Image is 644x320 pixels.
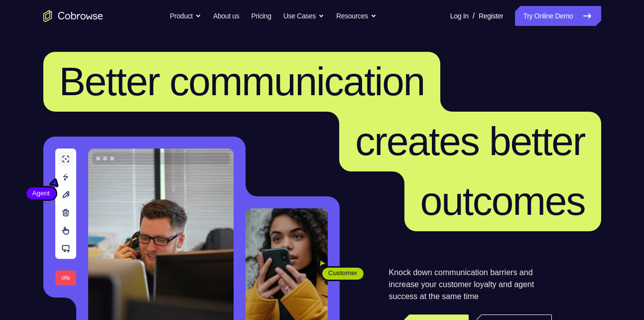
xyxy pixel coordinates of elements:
[515,6,601,26] a: Try Online Demo
[389,267,552,303] p: Knock down communication barriers and increase your customer loyalty and agent success at the sam...
[43,10,103,22] a: Go to the home page
[479,6,503,26] a: Register
[420,179,585,223] span: outcomes
[213,6,239,26] a: About us
[473,10,475,22] span: /
[251,6,271,26] a: Pricing
[355,119,585,163] span: creates better
[283,6,324,26] button: Use Cases
[59,59,425,104] span: Better communication
[450,6,469,26] a: Log In
[170,6,201,26] button: Product
[336,6,377,26] button: Resources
